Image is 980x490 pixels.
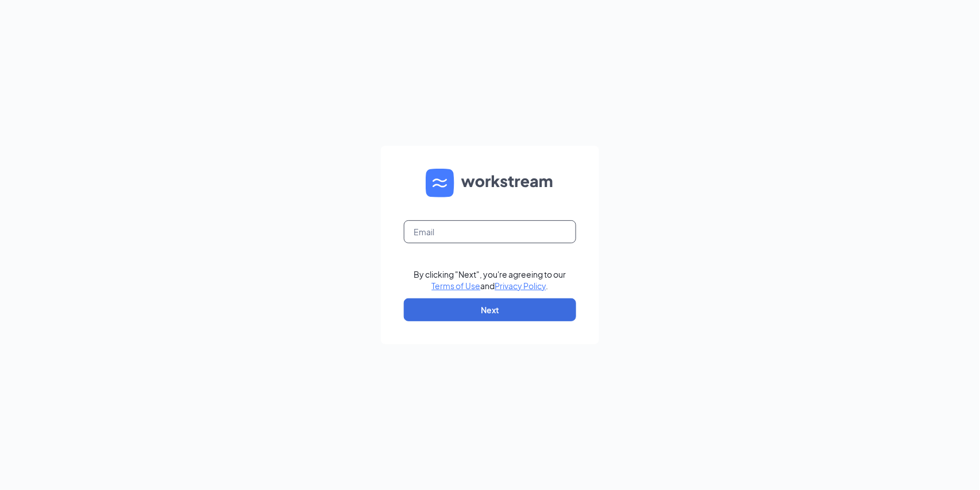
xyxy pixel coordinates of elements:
[404,298,576,321] button: Next
[495,281,546,291] a: Privacy Policy
[404,220,576,243] input: Email
[426,169,554,197] img: WS logo and Workstream text
[414,269,566,291] div: By clicking "Next", you're agreeing to our and .
[432,281,481,291] a: Terms of Use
